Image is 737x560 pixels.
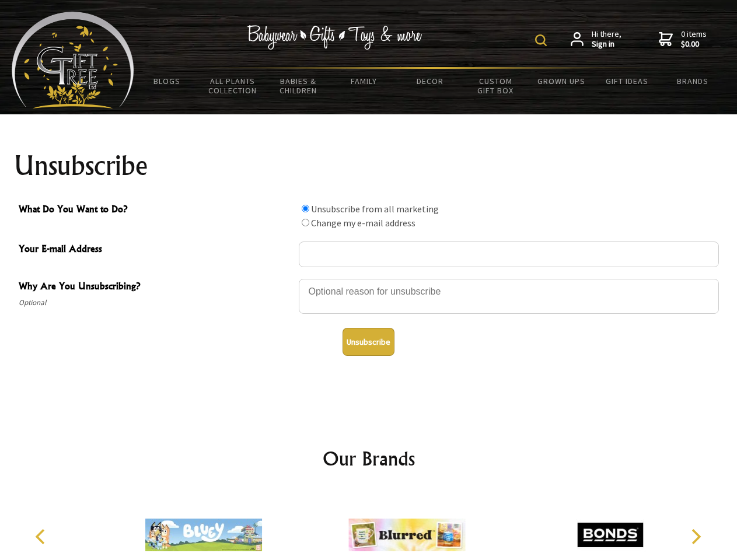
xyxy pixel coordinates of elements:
h1: Unsubscribe [14,152,724,180]
a: Decor [397,69,463,93]
a: Hi there,Sign in [571,29,621,50]
a: All Plants Collection [200,69,266,103]
span: Why Are You Unsubscribing? [19,279,293,296]
strong: $0.00 [681,39,707,50]
a: Babies & Children [266,69,331,103]
span: Optional [19,296,293,310]
textarea: Why Are You Unsubscribing? [299,279,719,314]
a: Brands [660,69,726,93]
label: Change my e-mail address [311,217,415,229]
img: product search [535,34,547,46]
img: Babywear - Gifts - Toys & more [247,25,422,50]
input: What Do You Want to Do? [302,219,309,226]
button: Unsubscribe [343,328,394,356]
span: Your E-mail Address [19,242,293,258]
a: Family [331,69,397,93]
a: 0 items$0.00 [659,29,707,50]
a: Grown Ups [528,69,594,93]
span: What Do You Want to Do? [19,202,293,219]
strong: Sign in [592,39,621,50]
button: Previous [29,524,55,549]
a: Custom Gift Box [463,69,529,103]
h2: Our Brands [23,444,714,473]
input: Your E-mail Address [299,242,719,267]
span: 0 items [681,29,707,50]
button: Next [683,524,708,549]
input: What Do You Want to Do? [302,205,309,212]
a: Gift Ideas [594,69,660,93]
span: Hi there, [592,29,621,50]
a: BLOGS [134,69,200,93]
label: Unsubscribe from all marketing [311,203,439,215]
img: Babyware - Gifts - Toys and more... [12,12,134,108]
